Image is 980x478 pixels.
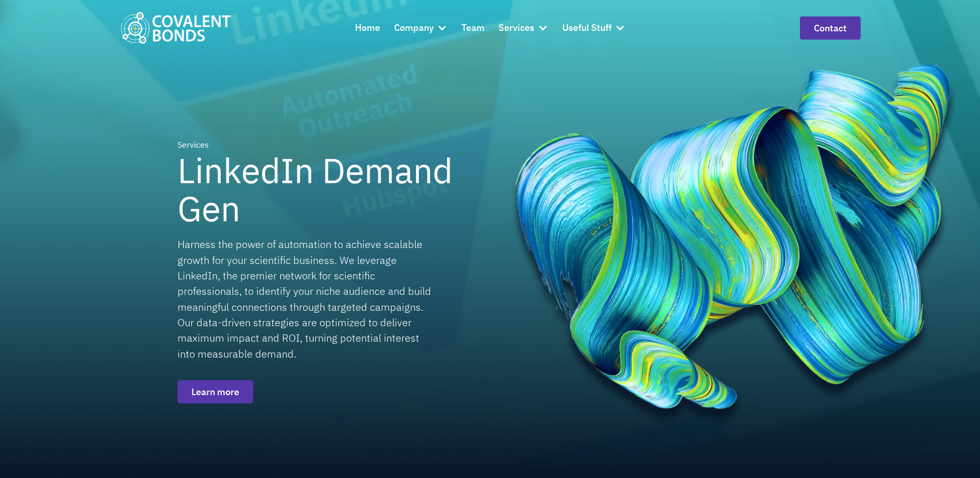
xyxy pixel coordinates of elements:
[562,21,612,36] div: Useful Stuff
[120,12,231,43] img: Covalent Bonds White / Teal Logo
[355,21,380,36] div: Home
[800,16,861,40] a: contact
[355,14,380,42] a: Home
[562,14,626,42] div: Useful Stuff
[461,14,485,42] a: Team
[120,12,231,43] a: home
[394,14,448,42] div: Company
[177,380,253,403] a: Learn more
[394,21,434,36] div: Company
[177,151,502,228] h1: LinkedIn Demand Gen
[498,14,548,42] div: Services
[461,21,485,36] div: Team
[177,237,432,362] div: Harness the power of automation to achieve scalable growth for your scientific business. We lever...
[929,429,980,478] iframe: Chat Widget
[498,21,534,36] div: Services
[177,139,209,151] div: Services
